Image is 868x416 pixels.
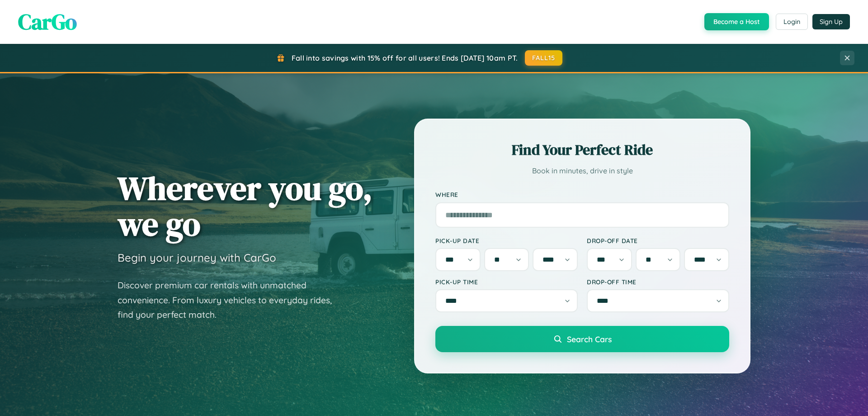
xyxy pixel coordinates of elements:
label: Drop-off Date [587,237,729,244]
p: Book in minutes, drive in style [435,164,729,177]
h3: Begin your journey with CarGo [118,251,276,264]
button: Search Cars [435,326,729,352]
label: Where [435,191,729,199]
span: Fall into savings with 15% off for all users! Ends [DATE] 10am PT. [292,53,518,62]
button: Become a Host [704,13,769,30]
button: Sign Up [812,14,850,29]
label: Pick-up Date [435,237,578,244]
h2: Find Your Perfect Ride [435,140,729,160]
label: Pick-up Time [435,278,578,286]
p: Discover premium car rentals with unmatched convenience. From luxury vehicles to everyday rides, ... [118,278,344,322]
span: CarGo [18,7,77,37]
h1: Wherever you go, we go [118,170,373,242]
button: FALL15 [525,50,563,66]
label: Drop-off Time [587,278,729,286]
button: Login [776,14,808,30]
span: Search Cars [567,334,612,344]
